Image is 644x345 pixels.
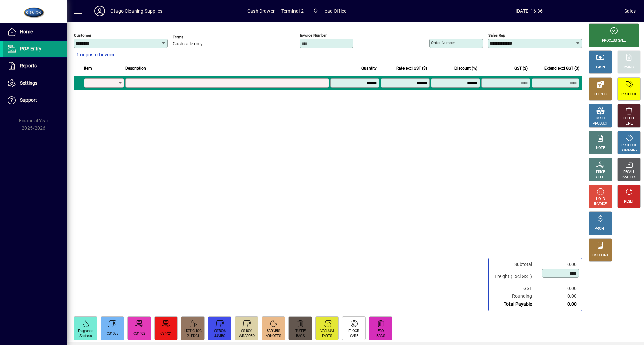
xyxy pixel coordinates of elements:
[214,334,226,339] div: JUMBO
[3,23,67,40] a: Home
[89,5,110,17] button: Profile
[596,170,605,175] div: PRICE
[624,199,634,204] div: RESET
[20,80,37,86] span: Settings
[596,197,605,202] div: HOLD
[491,285,539,292] td: GST
[125,65,146,72] span: Description
[160,331,172,336] div: CS1421
[310,5,349,17] span: Head Office
[295,329,306,334] div: TUFFIE
[20,29,33,34] span: Home
[596,146,605,151] div: NOTE
[623,65,636,70] div: CHARGE
[3,92,67,109] a: Support
[107,331,118,336] div: CS1055
[173,41,203,47] span: Cash sale only
[173,35,213,39] span: Terms
[488,33,505,38] mat-label: Sales rep
[434,6,624,16] span: [DATE] 16:36
[20,97,37,103] span: Support
[602,38,626,43] div: PROCESS SALE
[296,334,305,339] div: BAGS
[592,253,608,258] div: DISCOUNT
[214,329,225,334] div: CS7006
[376,334,385,339] div: BAGS
[348,329,359,334] div: FLOOR
[491,292,539,300] td: Rounding
[594,202,606,207] div: INVOICE
[78,329,93,334] div: Fragrance
[239,334,254,339] div: WRAPPED
[491,300,539,308] td: Total Payable
[267,329,280,334] div: 8ARNBIS
[300,33,327,38] mat-label: Invoice number
[361,65,377,72] span: Quantity
[187,334,199,339] div: 2HPDC1
[110,6,162,16] div: Otago Cleaning Supplies
[76,51,115,58] span: 1 unposted invoice
[491,261,539,268] td: Subtotal
[623,116,635,121] div: DELETE
[3,75,67,92] a: Settings
[241,329,252,334] div: CS1001
[621,143,636,148] div: PRODUCT
[539,300,579,308] td: 0.00
[624,6,636,16] div: Sales
[3,58,67,75] a: Reports
[514,65,528,72] span: GST ($)
[281,6,304,16] span: Terminal 2
[321,6,346,16] span: Head Office
[594,92,607,97] div: EFTPOS
[350,334,358,339] div: CARE
[396,65,427,72] span: Rate excl GST ($)
[621,148,637,153] div: SUMMARY
[626,121,632,126] div: LINE
[491,268,539,285] td: Freight (Excl GST)
[79,334,92,339] div: Sachets
[596,65,605,70] div: CASH
[184,329,201,334] div: HOT CHOC
[539,292,579,300] td: 0.00
[133,331,145,336] div: CS1402
[74,33,91,38] mat-label: Customer
[622,175,636,180] div: INVOICES
[20,46,41,51] span: POS Entry
[544,65,579,72] span: Extend excl GST ($)
[320,329,334,334] div: VACUUM
[378,329,384,334] div: ECO
[20,63,37,68] span: Reports
[539,285,579,292] td: 0.00
[84,65,92,72] span: Item
[595,226,606,231] div: PROFIT
[596,116,604,121] div: MISC
[621,92,636,97] div: PRODUCT
[454,65,477,72] span: Discount (%)
[595,175,606,180] div: SELECT
[593,121,608,126] div: PRODUCT
[74,49,118,61] button: 1 unposted invoice
[247,6,275,16] span: Cash Drawer
[623,170,635,175] div: RECALL
[431,40,455,45] mat-label: Order number
[322,334,332,339] div: PARTS
[539,261,579,268] td: 0.00
[266,334,281,339] div: ARNOTTS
